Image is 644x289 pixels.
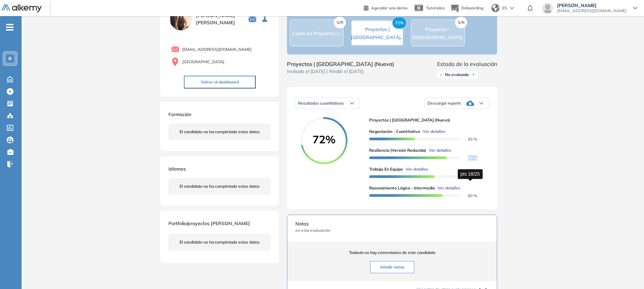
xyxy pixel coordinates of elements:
[429,147,451,153] span: Ver detalles
[292,30,341,36] span: Copia de Proyectos |...
[472,73,476,77] img: Ícono de flecha
[445,72,469,77] span: No evaluado
[351,26,404,40] span: Proyectos | [GEOGRAPHIC_DATA]...
[168,7,193,32] img: PROFILE_MENU_LOGO_USER
[298,101,344,106] span: Resultados cuantitativos
[491,4,500,12] img: world
[510,7,514,9] img: arrow
[610,257,644,289] div: Widget de chat
[460,137,477,142] span: 50 %
[557,3,626,8] span: [PERSON_NAME]
[426,147,451,153] button: Ver detalles
[426,5,445,10] span: Tutoriales
[427,101,461,106] span: Descargar reporte
[300,134,348,145] span: 72%
[460,193,477,198] span: 80 %
[423,129,445,135] span: Ver detalles
[610,257,644,289] iframe: Chat Widget
[364,3,408,11] a: Agendar una demo
[6,27,13,28] i: -
[180,239,260,245] span: El candidato no ha completado estos datos
[392,17,407,29] span: 72%
[287,68,394,75] span: Invitado el [DATE] | Rindió el [DATE]
[450,1,483,15] button: Onboarding
[557,8,626,13] span: [EMAIL_ADDRESS][DOMAIN_NAME]
[168,166,186,172] span: Idiomas
[369,147,426,153] span: Resiliencia (versión reducida)
[437,60,497,68] span: Estado de la evaluación
[461,5,483,10] span: Onboarding
[168,220,250,226] span: Portfolio/proyectos [PERSON_NAME]
[182,59,224,65] span: [GEOGRAPHIC_DATA]
[371,5,408,10] span: Agendar una demo
[406,166,428,172] span: Ver detalles
[455,17,467,28] span: S/R
[168,111,191,117] span: Formación
[369,117,484,123] span: Proyectos | [GEOGRAPHIC_DATA] (Nueva)
[420,129,445,135] button: Ver detalles
[287,60,394,68] span: Proyectos | [GEOGRAPHIC_DATA] (Nueva)
[370,261,414,273] button: Añadir notas
[295,250,489,256] span: Todavía no hay comentarios de este candidato
[438,185,460,191] span: Ver detalles
[369,166,403,172] span: Trabajo en Equipo
[435,185,460,191] button: Ver detalles
[180,129,260,135] span: El candidato no ha completado estos datos
[8,56,12,61] span: B
[369,129,420,135] span: Negociación - Cuantitativo
[295,220,489,227] span: Notas
[403,166,428,172] button: Ver detalles
[369,185,435,191] span: Razonamiento Lógico - Intermedio
[502,5,507,11] span: ES
[196,12,240,26] span: [PERSON_NAME] [PERSON_NAME]
[460,155,477,160] span: 85 %
[413,26,463,40] span: Proyectos - [GEOGRAPHIC_DATA]
[458,169,483,179] div: pts 18/25
[184,76,256,88] button: Volver al dashboard
[334,17,346,28] span: S/R
[295,227,489,233] span: en esta evaluación
[182,46,252,52] span: [EMAIL_ADDRESS][DOMAIN_NAME]
[180,183,260,189] span: El candidato no ha completado estos datos
[1,4,42,13] img: Logo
